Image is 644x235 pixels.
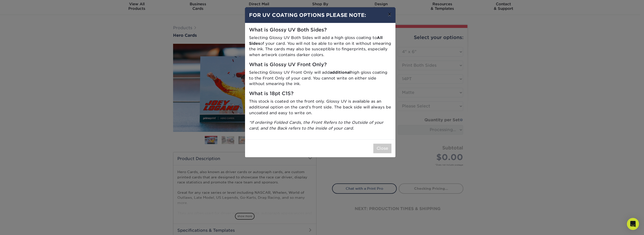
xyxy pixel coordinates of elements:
i: *If ordering Folded Cards, the Front Refers to the Outside of your card, and the Back refers to t... [249,120,383,131]
strong: All Sides [249,35,383,46]
div: Open Intercom Messenger [627,218,639,230]
p: Selecting Glossy UV Front Only will add high gloss coating to the Front Only of your card. You ca... [249,70,391,87]
h5: What is 18pt C1S? [249,91,391,97]
button: × [384,7,395,21]
h5: What is Glossy UV Both Sides? [249,27,391,33]
h5: What is Glossy UV Front Only? [249,62,391,68]
p: Selecting Glossy UV Both Sides will add a high gloss coating to of your card. You will not be abl... [249,35,391,58]
p: This stock is coated on the front only. Glossy UV is available as an additional option on the car... [249,99,391,116]
h4: FOR UV COATING OPTIONS PLEASE NOTE: [249,11,391,19]
button: Close [373,144,391,153]
strong: additional [330,70,351,75]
